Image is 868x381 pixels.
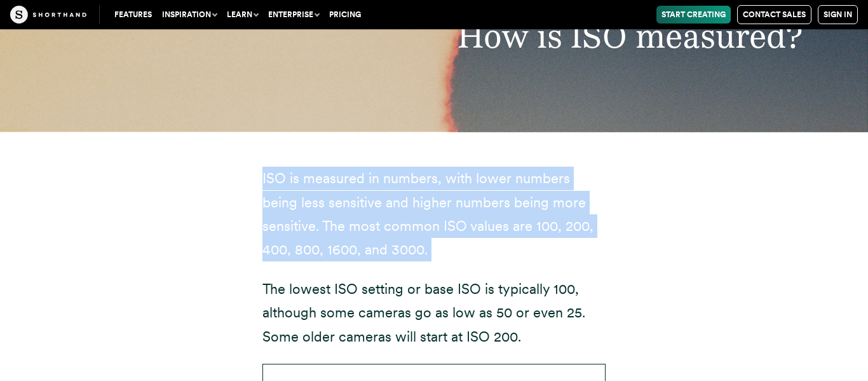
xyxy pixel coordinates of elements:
img: The Craft [10,6,86,24]
a: Sign in [818,5,858,24]
button: Inspiration [157,6,222,24]
h2: How is ISO measured? [369,20,828,53]
p: The lowest ISO setting or base ISO is typically 100, although some cameras go as low as 50 or eve... [262,277,606,349]
button: Learn [222,6,263,24]
button: Enterprise [263,6,324,24]
a: Contact Sales [737,5,811,24]
a: Features [109,6,157,24]
p: ISO is measured in numbers, with lower numbers being less sensitive and higher numbers being more... [262,167,606,262]
a: Pricing [324,6,366,24]
a: Start Creating [656,6,731,24]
